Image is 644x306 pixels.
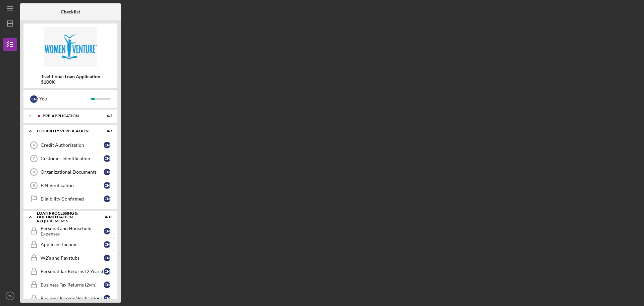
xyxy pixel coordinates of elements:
[104,228,110,234] div: C N
[104,268,110,275] div: C N
[33,157,35,161] tspan: 7
[27,138,114,152] a: 6Credit AuthorizationCN
[104,241,110,248] div: C N
[27,165,114,179] a: 8Organizational DocumentsCN
[8,294,12,298] text: CN
[27,152,114,165] a: 7Customer IdentificationCN
[104,155,110,162] div: C N
[41,156,104,161] div: Customer Identification
[104,295,110,302] div: C N
[27,265,114,278] a: Personal Tax Returns (2 Years)CN
[27,192,114,206] a: Eligibility ConfirmedCN
[41,196,104,202] div: Eligibility Confirmed
[100,215,112,219] div: 0 / 16
[41,169,104,175] div: Organizational Documents
[104,142,110,148] div: C N
[33,170,35,174] tspan: 8
[27,238,114,251] a: Applicant IncomeCN
[41,142,104,148] div: Credit Authorization
[104,255,110,261] div: C N
[41,226,104,236] div: Personal and Household Expenses
[33,183,35,187] tspan: 9
[41,79,100,85] div: $100K
[61,9,80,14] b: Checklist
[41,296,104,301] div: Business Income Verifications
[27,179,114,192] a: 9EIN VerificationCN
[27,292,114,305] a: Business Income VerificationsCN
[104,182,110,189] div: C N
[30,95,38,103] div: C N
[41,183,104,188] div: EIN Verification
[33,143,35,147] tspan: 6
[43,114,96,118] div: Pre-Application
[37,129,96,133] div: Eligibility Verification
[100,129,112,133] div: 0 / 5
[104,195,110,202] div: C N
[3,289,17,303] button: CN
[104,169,110,175] div: C N
[41,242,104,247] div: Applicant Income
[39,93,91,104] div: You
[41,282,104,288] div: Business Tax Returns (2yrs)
[27,251,114,265] a: W2's and PaystubsCN
[37,211,96,223] div: Loan Processing & Documentation Requirements
[27,278,114,292] a: Business Tax Returns (2yrs)CN
[41,255,104,261] div: W2's and Paystubs
[104,281,110,288] div: C N
[41,269,104,274] div: Personal Tax Returns (2 Years)
[27,224,114,238] a: Personal and Household ExpensesCN
[41,74,100,79] b: Traditional Loan Application
[100,114,112,118] div: 6 / 6
[23,27,117,67] img: Product logo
